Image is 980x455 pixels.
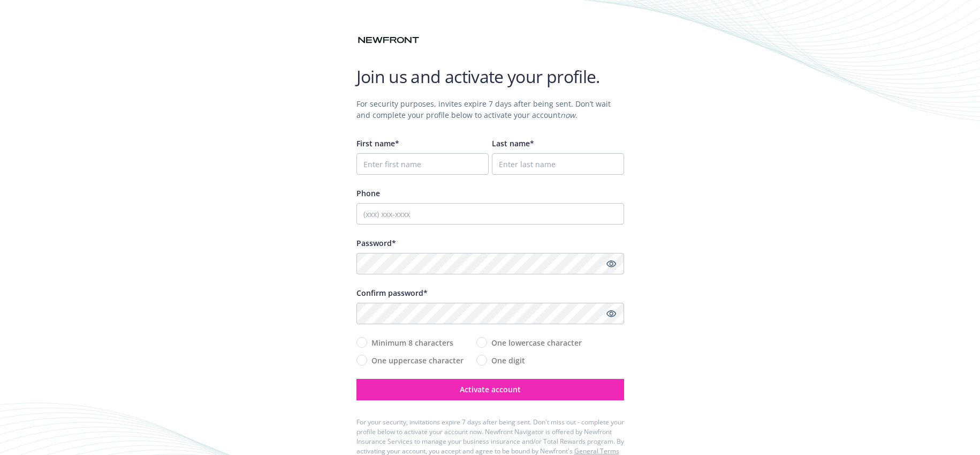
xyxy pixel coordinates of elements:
[491,355,525,366] span: One digit
[356,238,396,248] span: Password*
[356,288,428,298] span: Confirm password*
[492,153,624,175] input: Enter last name
[492,138,534,148] span: Last name*
[356,34,421,46] img: Newfront logo
[605,307,618,320] a: Show password
[356,203,624,225] input: (xxx) xxx-xxxx
[356,253,624,274] input: Enter a unique password...
[605,257,618,270] a: Show password
[356,98,624,121] div: For security purposes, invites expire 7 days after being sent. Don’t wait and complete your profi...
[356,379,624,400] button: Activate account
[371,337,453,348] span: Minimum 8 characters
[371,355,464,366] span: One uppercase character
[356,188,380,198] span: Phone
[356,66,624,87] h1: Join us and activate your profile.
[356,303,624,324] input: Confirm your unique password...
[356,153,489,175] input: Enter first name
[491,337,582,348] span: One lowercase character
[356,138,399,148] span: First name*
[560,110,575,120] i: now
[460,384,521,394] span: Activate account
